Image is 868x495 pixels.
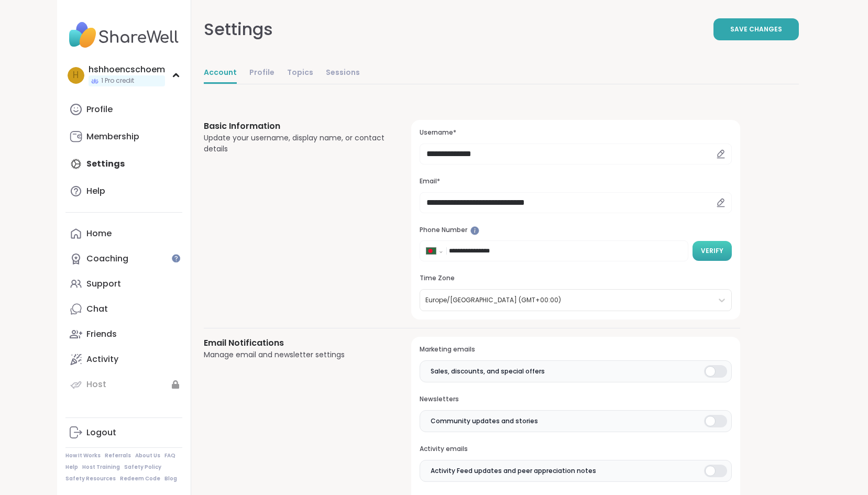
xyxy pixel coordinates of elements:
div: Host [86,379,106,390]
h3: Email* [420,177,731,186]
div: Manage email and newsletter settings [204,349,387,360]
a: Account [204,63,237,84]
img: ShareWell Nav Logo [65,17,182,53]
a: Redeem Code [120,475,160,482]
a: Friends [65,322,182,347]
a: Logout [65,420,182,445]
h3: Username* [420,128,731,137]
a: Home [65,221,182,246]
a: Safety Resources [65,475,116,482]
div: Chat [86,303,108,315]
a: Activity [65,347,182,372]
h3: Time Zone [420,274,731,283]
a: Safety Policy [124,464,161,471]
div: Coaching [86,253,128,265]
a: Support [65,271,182,296]
span: Sales, discounts, and special offers [431,367,545,376]
div: Friends [86,328,117,340]
a: Coaching [65,246,182,271]
span: h [73,69,79,82]
button: Save Changes [713,18,799,40]
a: About Us [135,452,160,459]
h3: Phone Number [420,226,731,235]
a: Membership [65,124,182,149]
div: Update your username, display name, or contact details [204,133,387,155]
h3: Marketing emails [420,345,731,354]
a: Help [65,464,78,471]
h3: Newsletters [420,395,731,404]
iframe: Spotlight [172,254,180,262]
span: Community updates and stories [431,416,538,426]
a: Host Training [82,464,120,471]
button: Verify [693,241,732,261]
span: Save Changes [730,25,782,34]
a: Profile [65,97,182,122]
a: Chat [65,296,182,322]
span: Verify [701,246,723,256]
h3: Basic Information [204,120,387,133]
div: Help [86,185,105,197]
div: Activity [86,354,118,365]
span: 1 Pro credit [101,76,134,85]
div: Profile [86,104,113,115]
a: Referrals [105,452,131,459]
a: Topics [287,63,313,84]
a: Help [65,179,182,204]
iframe: Spotlight [470,226,479,235]
a: How It Works [65,452,101,459]
div: hshhoencschoem [89,64,165,75]
div: Membership [86,131,139,142]
a: Sessions [326,63,360,84]
a: Blog [164,475,177,482]
a: FAQ [164,452,175,459]
span: Activity Feed updates and peer appreciation notes [431,466,596,476]
a: Host [65,372,182,397]
h3: Email Notifications [204,337,387,349]
div: Home [86,228,112,239]
div: Logout [86,427,116,438]
div: Settings [204,17,273,42]
div: Support [86,278,121,290]
h3: Activity emails [420,445,731,454]
a: Profile [249,63,274,84]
